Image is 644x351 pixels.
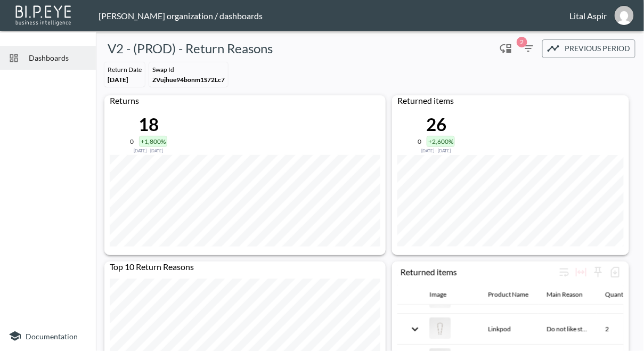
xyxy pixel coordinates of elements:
a: Documentation [9,330,87,342]
div: Returned items [392,95,629,112]
div: 0 [418,137,421,145]
th: Do not like style [538,314,597,345]
button: lital@swap-commerce.com [607,3,641,28]
div: Sticky left columns: 0 [590,264,607,281]
span: Documentation [26,332,78,341]
h5: V2 - (PROD) - Return Reasons [108,40,273,57]
div: Returns [104,95,386,112]
div: Product Name [488,288,528,301]
div: Toggle table layout between fixed and auto (default: auto) [573,264,590,281]
span: Quantity [605,288,644,301]
div: Main Reason [547,288,583,301]
span: Product Name [488,288,542,301]
div: 0 [130,137,134,145]
button: expand row [406,320,424,338]
div: Wrap text [556,264,573,281]
div: Returned items [401,267,556,277]
div: Quantity [605,288,630,301]
div: Return Date [108,66,142,74]
div: Top 10 Return Reasons [104,262,386,278]
span: Image [429,288,460,301]
span: Previous period [565,42,631,55]
span: 2 [517,37,527,47]
span: Dashboards [29,52,87,63]
div: +2,600% [427,136,455,147]
button: Previous period [542,39,635,58]
div: Compared to Sep 15, 2024 - Apr 01, 2025 [130,147,167,153]
span: Main Reason [547,288,597,301]
div: 26 [418,113,455,135]
div: +1,800% [139,136,167,147]
div: Image [429,288,446,301]
div: 18 [130,113,167,135]
th: Linkpod [479,314,538,345]
img: 0e4fe4dfff833943cc4c7829bd568f19 [615,6,634,25]
button: 2 [520,40,537,57]
div: Swap Id [152,66,225,74]
img: bipeye-logo [13,3,75,27]
span: ZVujhue94bonm1S72Lc7 [152,76,225,84]
span: [DATE] [108,76,128,84]
div: Lital Aspir [570,11,607,21]
div: Enable/disable chart dragging [498,40,515,57]
div: [PERSON_NAME] organization / dashboards [99,11,570,21]
div: Compared to Sep 15, 2024 - Apr 01, 2025 [418,147,455,153]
